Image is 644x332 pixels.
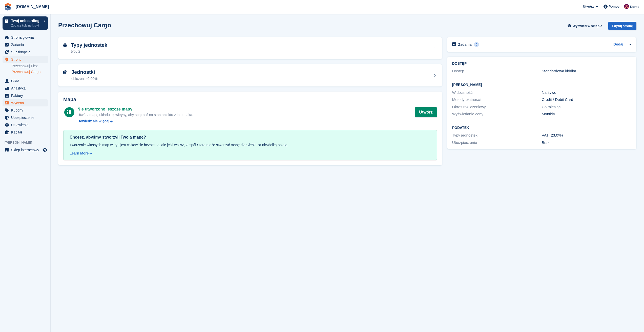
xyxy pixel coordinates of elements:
[11,19,41,23] p: Twój onboarding
[11,129,41,136] span: Kapitał
[613,42,623,48] a: Dodaj
[77,119,193,124] a: Dowiedz się więcej
[452,104,542,110] div: Okres rozliczeniowy
[542,90,631,96] div: Na żywo
[474,42,480,47] div: 0
[12,70,48,74] a: Przechowuj Cargo
[58,37,442,59] a: Typy jednostek typy 2
[608,22,636,30] div: Edytuj stronę
[458,42,472,47] h2: Zadania
[11,49,41,56] span: Subskrypcje
[3,92,48,99] a: menu
[77,112,193,118] div: Utwórz mapę układu tej witryny, aby spojrzeć na stan obiektu z lotu ptaka.
[3,56,48,63] a: menu
[452,97,542,103] div: Metody płatności
[4,3,12,11] img: stora-icon-8386f47178a22dfd0bd8f6a31ec36ba5ce8667c1dd55bd0f319d3a0aa187defe.svg
[583,4,594,9] span: Utwórz
[70,151,431,156] a: Learn More
[3,49,48,56] a: menu
[573,24,602,29] span: Wyświetl w sklepie
[77,119,109,124] div: Dowiedz się więcej
[11,85,41,92] span: Analityka
[11,34,41,41] span: Strona główna
[71,42,107,48] h2: Typy jednostek
[608,22,636,32] a: Edytuj stronę
[3,16,48,30] a: Twój onboarding Zobacz kolejne kroki
[3,146,48,153] a: menu
[14,3,51,11] a: [DOMAIN_NAME]
[11,146,41,153] span: Sklep internetowy
[542,97,631,103] div: Credit / Debit Card
[11,99,41,106] span: Wycena
[542,68,631,74] div: Standardowa kłódka
[63,97,437,102] h2: Mapa
[70,151,89,156] div: Learn More
[3,34,48,41] a: menu
[542,104,631,110] div: Co miesiąc
[3,107,48,114] a: menu
[567,22,604,30] a: Wyświetl w sklepie
[67,110,71,114] img: map-icn-white-8b231986280072e83805622d3debb4903e2986e43859118e7b4002611c8ef794.svg
[11,92,41,99] span: Faktury
[452,140,542,146] div: Ubezpieczenie
[12,64,48,69] a: Przechowuj Flex
[3,121,48,128] a: menu
[11,23,41,28] p: Zobacz kolejne kroki
[3,99,48,106] a: menu
[42,147,48,153] a: Podgląd sklepu
[452,62,631,66] h2: DOSTĘP
[58,64,442,86] a: Jednostki obłożenie 0,00%
[3,114,48,121] a: menu
[452,83,631,87] h2: [PERSON_NAME]
[452,90,542,96] div: Widoczność
[77,106,193,112] div: Nie utworzono jeszcze mapy
[452,132,542,138] div: Typy jednostek
[452,126,631,130] h2: Podatek
[71,49,107,54] div: typy 2
[70,134,431,140] div: Chcesz, abyśmy stworzyli Twoją mapę?
[3,77,48,84] a: menu
[11,107,41,114] span: Kupony
[70,142,431,148] div: Tworzenie własnych map witryn jest całkowicie bezpłatne, ale jeśli wolisz, zespół Stora może stwo...
[542,132,631,138] div: VAT (23.0%)
[609,4,619,9] span: Pomoc
[58,22,111,29] h2: Przechowuj Cargo
[11,121,41,128] span: Ustawienia
[624,4,629,9] img: Mateusz Kacwin
[415,107,437,117] button: Utwórz
[3,129,48,136] a: menu
[3,85,48,92] a: menu
[11,56,41,63] span: Strony
[630,4,639,9] span: Konto
[542,140,631,146] div: Brak
[63,70,67,74] img: unit-icn-7be61d7bf1b0ce9d3e12c5938cc71ed9869f7b940bace4675aadf7bd6d80202e.svg
[11,114,41,121] span: Ubezpieczenie
[3,41,48,48] a: menu
[71,69,98,75] h2: Jednostki
[11,77,41,84] span: CRM
[452,68,542,74] div: Dostęp
[63,43,67,47] img: unit-type-icn-2b2737a686de81e16bb02015468b77c625bbabd49415b5ef34ead5e3b44a266d.svg
[542,111,631,117] div: Monthly
[11,41,41,48] span: Zadania
[5,140,50,145] span: [PERSON_NAME]
[452,111,542,117] div: Wyświetlanie ceny
[71,76,98,81] div: obłożenie 0,00%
